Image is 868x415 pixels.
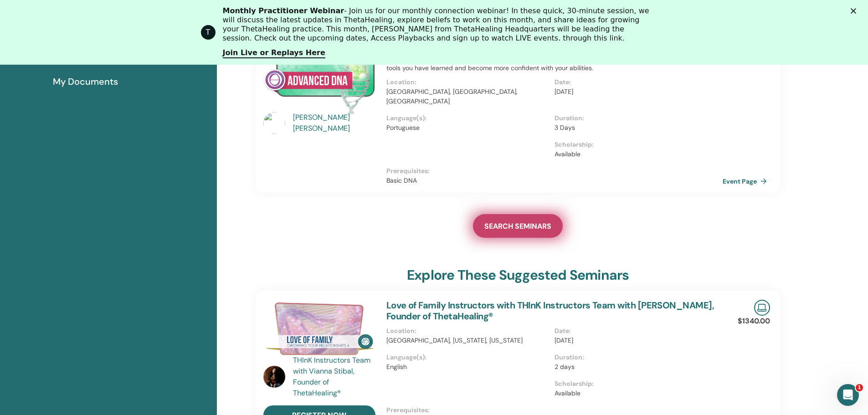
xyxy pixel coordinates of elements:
[555,123,717,133] p: 3 Days
[555,113,717,123] p: Duration :
[555,149,717,159] p: Available
[738,316,770,327] p: $1340.00
[293,112,377,134] a: [PERSON_NAME] [PERSON_NAME]
[263,300,375,358] img: Love of Family Instructors
[386,299,714,322] a: Love of Family Instructors with THInK Instructors Team with [PERSON_NAME], Founder of ThetaHealing®
[837,384,859,406] iframe: Intercom live chat
[263,112,285,134] img: default.jpg
[53,75,118,88] span: My Documents
[555,326,717,336] p: Date :
[473,214,563,238] a: SEARCH SEMINARS
[223,6,653,43] div: - Join us for our monthly connection webinar! In these quick, 30-minute session, we will discuss ...
[386,405,723,415] p: Prerequisites :
[386,362,549,372] p: English
[263,366,285,388] img: default.jpg
[723,174,770,188] a: Event Page
[386,87,549,106] p: [GEOGRAPHIC_DATA], [GEOGRAPHIC_DATA], [GEOGRAPHIC_DATA]
[386,123,549,133] p: Portuguese
[223,48,325,58] a: Join Live or Replays Here
[263,38,375,115] img: Advanced DNA
[555,379,717,389] p: Scholarship :
[407,267,629,283] h3: explore these suggested seminars
[555,336,717,345] p: [DATE]
[555,353,717,362] p: Duration :
[223,6,344,15] b: Monthly Practitioner Webinar
[555,77,717,87] p: Date :
[555,140,717,149] p: Scholarship :
[484,221,551,231] span: SEARCH SEMINARS
[201,25,216,40] div: Profile image for ThetaHealing
[386,336,549,345] p: [GEOGRAPHIC_DATA], [US_STATE], [US_STATE]
[386,353,549,362] p: Language(s) :
[386,166,723,176] p: Prerequisites :
[386,326,549,336] p: Location :
[555,362,717,372] p: 2 days
[386,77,549,87] p: Location :
[555,389,717,398] p: Available
[856,384,863,391] span: 1
[386,176,723,185] p: Basic DNA
[293,355,377,399] a: THInK Instructors Team with Vianna Stibal, Founder of ThetaHealing®
[754,300,770,316] img: Live Online Seminar
[555,87,717,97] p: [DATE]
[851,8,860,14] div: Close
[386,113,549,123] p: Language(s) :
